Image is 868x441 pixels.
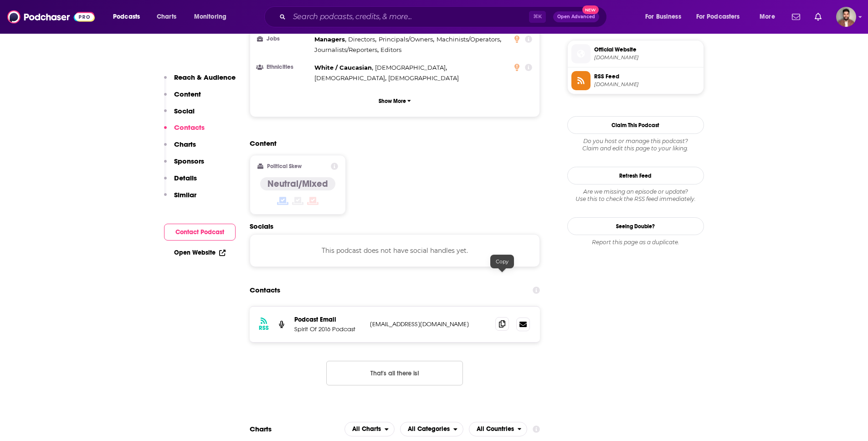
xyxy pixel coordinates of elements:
[273,6,616,27] div: Search podcasts, credits, & more...
[259,324,269,332] h3: RSS
[164,90,201,107] button: Content
[174,190,196,199] p: Similar
[314,74,385,82] span: [DEMOGRAPHIC_DATA]
[164,73,236,90] button: Reach & Audience
[314,73,386,83] span: ,
[344,422,395,436] h2: Platforms
[257,64,311,70] h3: Ethnicities
[567,167,704,185] button: Refresh Feed
[567,217,704,235] a: Seeing Double?
[469,422,528,436] button: open menu
[594,54,700,61] span: soundcloud.com
[375,62,447,73] span: ,
[174,157,204,165] p: Sponsors
[811,9,825,25] a: Show notifications dropdown
[571,44,700,63] a: Official Website[DOMAIN_NAME]
[314,62,373,73] span: ,
[164,174,197,190] button: Details
[477,426,514,432] span: All Countries
[437,36,500,43] span: Machinists/Operators
[107,10,152,24] button: open menu
[469,422,528,436] h2: Countries
[696,10,740,23] span: For Podcasters
[352,426,381,432] span: All Charts
[567,239,704,246] div: Report this page as a duplicate.
[753,10,786,24] button: open menu
[174,249,226,256] a: Open Website
[250,282,280,299] h2: Contacts
[379,98,406,104] p: Show More
[760,10,775,23] span: More
[294,316,363,323] p: Podcast Email
[388,74,459,82] span: [DEMOGRAPHIC_DATA]
[594,81,700,88] span: feeds.soundcloud.com
[174,140,196,149] p: Charts
[571,71,700,90] a: RSS Feed[DOMAIN_NAME]
[257,36,311,42] h3: Jobs
[257,92,533,109] button: Show More
[314,46,377,53] span: Journalists/Reporters
[164,140,196,157] button: Charts
[437,34,501,45] span: ,
[557,15,595,19] span: Open Advanced
[174,73,236,82] p: Reach & Audience
[788,9,804,25] a: Show notifications dropdown
[529,11,546,23] span: ⌘ K
[151,10,182,24] a: Charts
[379,36,433,43] span: Principals/Owners
[836,7,856,27] span: Logged in as calmonaghan
[567,116,704,134] button: Claim This Podcast
[267,163,302,169] h2: Political Skew
[250,425,272,433] h2: Charts
[164,107,195,123] button: Social
[113,10,140,23] span: Podcasts
[7,8,95,26] img: Podchaser - Follow, Share and Rate Podcasts
[836,7,856,27] img: User Profile
[490,255,514,268] div: Copy
[174,90,201,98] p: Content
[639,10,693,24] button: open menu
[326,361,463,385] button: Nothing here.
[645,10,681,23] span: For Business
[582,5,599,14] span: New
[314,64,372,71] span: White / Caucasian
[400,422,463,436] button: open menu
[314,34,346,45] span: ,
[157,10,176,23] span: Charts
[164,224,236,241] button: Contact Podcast
[567,188,704,203] div: Are we missing an episode or update? Use this to check the RSS feed immediately.
[294,325,363,333] p: Spirit Of 2016 Podcast
[836,7,856,27] button: Show profile menu
[314,45,379,55] span: ,
[164,190,196,207] button: Similar
[553,11,599,22] button: Open AdvancedNew
[594,72,700,81] span: RSS Feed
[348,36,375,43] span: Directors
[344,422,395,436] button: open menu
[690,10,753,24] button: open menu
[194,10,226,23] span: Monitoring
[567,138,704,152] div: Claim and edit this page to your liking.
[174,123,205,132] p: Contacts
[289,10,529,24] input: Search podcasts, credits, & more...
[594,46,700,54] span: Official Website
[250,139,533,148] h2: Content
[379,34,434,45] span: ,
[348,34,376,45] span: ,
[375,64,446,71] span: [DEMOGRAPHIC_DATA]
[188,10,238,24] button: open menu
[174,107,195,115] p: Social
[250,234,540,267] div: This podcast does not have social handles yet.
[174,174,197,182] p: Details
[250,222,540,231] h2: Socials
[370,320,488,328] p: [EMAIL_ADDRESS][DOMAIN_NAME]
[267,178,328,190] h4: Neutral/Mixed
[164,123,205,140] button: Contacts
[408,426,450,432] span: All Categories
[400,422,463,436] h2: Categories
[567,138,704,145] span: Do you host or manage this podcast?
[380,46,401,53] span: Editors
[314,36,345,43] span: Managers
[164,157,204,174] button: Sponsors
